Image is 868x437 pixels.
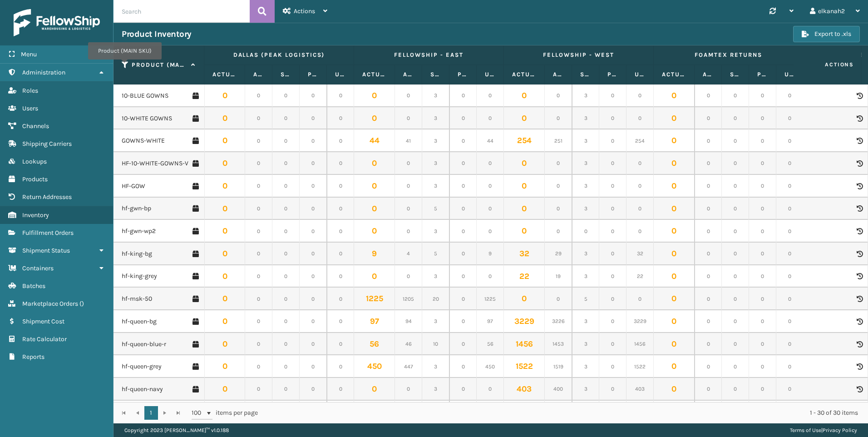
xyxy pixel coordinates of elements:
[776,198,804,220] td: 0
[654,198,695,220] td: 0
[626,84,654,107] td: 0
[776,152,804,175] td: 0
[776,129,804,152] td: 0
[245,129,272,152] td: 0
[749,310,776,333] td: 0
[504,107,545,130] td: 0
[403,70,414,79] label: Available
[354,198,395,220] td: 0
[212,51,345,59] label: Dallas (Peak Logistics)
[703,70,713,79] label: Available
[300,265,327,288] td: 0
[545,288,572,310] td: 0
[654,220,695,243] td: 0
[477,220,504,243] td: 0
[327,84,354,107] td: 0
[722,129,749,152] td: 0
[122,204,151,213] a: hf-gwn-bp
[857,363,862,370] i: Product Activity
[300,198,327,220] td: 0
[477,175,504,198] td: 0
[823,427,857,433] a: Privacy Policy
[272,107,300,130] td: 0
[204,129,245,152] td: 0
[722,198,749,220] td: 0
[300,288,327,310] td: 0
[354,288,395,310] td: 1225
[253,70,264,79] label: Available
[749,129,776,152] td: 0
[422,310,449,333] td: 3
[308,70,318,79] label: Pending
[449,129,477,152] td: 0
[395,84,422,107] td: 0
[695,84,722,107] td: 0
[22,335,67,343] span: Rate Calculator
[79,300,84,308] span: ( )
[327,198,354,220] td: 0
[300,175,327,198] td: 0
[572,84,599,107] td: 3
[362,51,495,59] label: Fellowship - East
[245,243,272,265] td: 0
[354,310,395,333] td: 97
[327,310,354,333] td: 0
[300,152,327,175] td: 0
[300,129,327,152] td: 0
[662,51,795,59] label: Foamtex Returns
[635,70,645,79] label: Unallocated
[22,104,38,112] span: Users
[449,107,477,130] td: 0
[477,84,504,107] td: 0
[395,175,422,198] td: 0
[504,198,545,220] td: 0
[422,129,449,152] td: 3
[395,107,422,130] td: 0
[422,175,449,198] td: 3
[300,220,327,243] td: 0
[122,272,157,281] a: hf-king-grey
[22,122,49,130] span: Channels
[327,175,354,198] td: 0
[857,160,862,167] i: Product Activity
[272,198,300,220] td: 0
[477,288,504,310] td: 1225
[504,310,545,333] td: 3229
[572,288,599,310] td: 5
[857,386,862,392] i: Product Activity
[449,310,477,333] td: 0
[512,70,536,79] label: Actual Quantity
[449,288,477,310] td: 0
[245,198,272,220] td: 0
[395,152,422,175] td: 0
[22,87,38,94] span: Roles
[122,227,156,236] a: hf-gwn-wp2
[599,265,626,288] td: 0
[553,70,563,79] label: Available
[245,288,272,310] td: 0
[281,70,291,79] label: Safety
[122,182,145,191] a: HF-GOW
[654,152,695,175] td: 0
[580,70,591,79] label: Safety
[327,265,354,288] td: 0
[327,220,354,243] td: 0
[422,288,449,310] td: 20
[422,243,449,265] td: 5
[857,183,862,189] i: Product Activity
[22,175,48,183] span: Products
[654,129,695,152] td: 0
[599,310,626,333] td: 0
[545,107,572,130] td: 0
[504,288,545,310] td: 0
[477,243,504,265] td: 9
[22,140,72,148] span: Shipping Carriers
[354,220,395,243] td: 0
[122,317,157,326] a: hf-queen-bg
[572,129,599,152] td: 3
[354,129,395,152] td: 44
[757,70,768,79] label: Pending
[272,220,300,243] td: 0
[654,243,695,265] td: 0
[722,310,749,333] td: 0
